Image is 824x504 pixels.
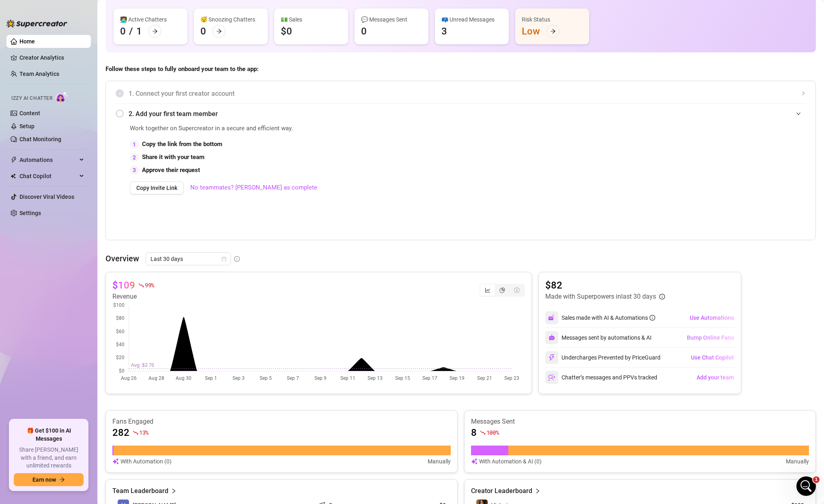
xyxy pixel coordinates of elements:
[39,266,45,272] button: Upload attachment
[471,457,478,466] img: svg%3e
[485,287,491,293] span: line-chart
[171,486,176,496] span: right
[112,292,154,302] article: Revenue
[222,256,226,261] span: calendar
[786,457,809,466] article: Manually
[686,331,734,344] button: Bump Online Fans
[19,71,59,77] a: Team Analytics
[659,294,665,299] span: info-circle
[152,28,158,34] span: arrow-right
[13,266,19,272] button: Emoji picker
[116,84,806,103] div: 1. Connect your first creator account
[562,313,655,322] div: Sales made with AI & Automations
[499,287,505,293] span: pie-chart
[26,266,32,272] button: Gif picker
[696,371,734,384] button: Add your team
[112,426,129,439] article: 282
[11,157,17,163] span: thunderbolt
[687,334,734,341] span: Bump Online Fans
[39,10,79,18] p: Active 10h ago
[116,104,806,124] div: 2. Add your first team member
[522,15,583,24] div: Risk Status
[32,476,56,483] span: Earn now
[19,38,35,45] a: Home
[133,430,138,435] span: fall
[691,351,734,364] button: Use Chat Copilot
[281,25,292,38] div: $0
[130,140,139,149] div: 1
[281,15,342,24] div: 💵 Sales
[39,4,92,10] h1: [PERSON_NAME]
[5,3,21,19] button: go back
[120,15,181,24] div: 👩‍💻 Active Chatters
[112,417,451,426] article: Fans Engaged
[129,88,806,99] span: 1. Connect your first creator account
[130,124,623,134] span: Work together on Supercreator in a secure and efficient way.
[550,28,556,34] span: arrow-right
[130,181,184,194] button: Copy Invite Link
[142,153,204,161] strong: Share it with your team
[190,183,317,193] a: No teammates? [PERSON_NAME] as complete
[813,476,820,483] span: 1
[689,311,734,324] button: Use Automations
[14,473,84,486] button: Earn nowarrow-right
[548,314,555,321] img: svg%3e
[142,3,157,18] div: Close
[7,249,155,263] textarea: Message…
[479,457,542,466] article: With Automation & AI (0)
[549,334,555,341] img: svg%3e
[548,374,555,381] img: svg%3e
[151,253,226,265] span: Last 30 days
[486,429,499,436] span: 100 %
[514,287,520,293] span: dollar-circle
[234,256,240,262] span: info-circle
[17,76,146,196] div: Hi [PERSON_NAME], Welcome to Supercreator! Since you joined through a friend’s referral, Here’s y...
[690,314,734,321] span: Use Automations
[112,457,119,466] img: svg%3e
[19,210,41,216] a: Settings
[650,315,655,321] span: info-circle
[130,153,139,162] div: 2
[19,123,34,129] a: Setup
[139,429,148,436] span: 13 %
[200,15,261,24] div: 😴 Snoozing Chatters
[361,25,367,38] div: 0
[11,173,16,179] img: Chat Copilot
[19,110,40,116] a: Content
[441,15,502,24] div: 📪 Unread Messages
[480,430,486,435] span: fall
[691,354,734,361] span: Use Chat Copilot
[471,426,477,439] article: 8
[545,371,657,384] div: Chatter’s messages and PPVs tracked
[545,351,660,364] div: Undercharges Prevented by PriceGuard
[441,25,447,38] div: 3
[6,19,67,28] img: logo-BBDzfeDw.svg
[697,374,734,381] span: Add your team
[216,28,222,34] span: arrow-right
[471,417,809,426] article: Messages Sent
[80,60,136,66] span: from 🌟 Supercreator
[52,266,58,272] button: Start recording
[19,51,84,64] a: Creator Analytics
[56,91,68,103] img: AI Chatter
[19,153,77,166] span: Automations
[200,25,206,38] div: 0
[136,185,177,191] span: Copy Invite Link
[428,457,451,466] article: Manually
[23,4,36,17] img: Profile image for Ella
[145,281,154,289] span: 99 %
[535,486,540,496] span: right
[14,427,84,443] span: 🎁 Get $100 in AI Messages
[19,194,74,200] a: Discover Viral Videos
[548,354,555,361] img: svg%3e
[127,3,142,19] button: Home
[545,292,656,302] article: Made with Superpowers in last 30 days
[796,476,816,496] iframe: Intercom live chat
[105,252,139,265] article: Overview
[796,111,801,116] span: expanded
[545,279,665,292] article: $82
[120,25,126,38] div: 0
[361,15,422,24] div: 💬 Messages Sent
[801,91,806,96] span: collapsed
[138,282,144,288] span: fall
